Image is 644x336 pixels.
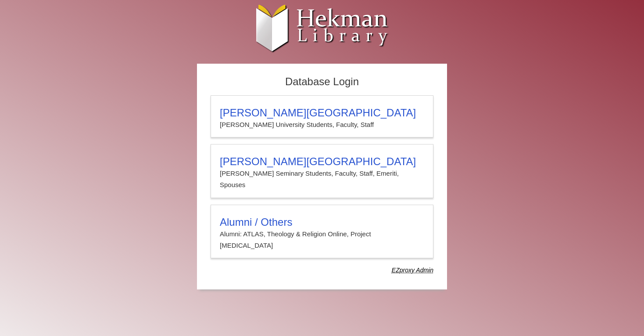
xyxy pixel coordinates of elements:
[220,228,424,252] p: Alumni: ATLAS, Theology & Religion Online, Project [MEDICAL_DATA]
[220,107,424,119] h3: [PERSON_NAME][GEOGRAPHIC_DATA]
[220,119,424,130] p: [PERSON_NAME] University Students, Faculty, Staff
[220,155,424,168] h3: [PERSON_NAME][GEOGRAPHIC_DATA]
[220,216,424,228] h3: Alumni / Others
[211,144,433,198] a: [PERSON_NAME][GEOGRAPHIC_DATA][PERSON_NAME] Seminary Students, Faculty, Staff, Emeriti, Spouses
[220,168,424,191] p: [PERSON_NAME] Seminary Students, Faculty, Staff, Emeriti, Spouses
[220,216,424,252] summary: Alumni / OthersAlumni: ATLAS, Theology & Religion Online, Project [MEDICAL_DATA]
[211,95,433,137] a: [PERSON_NAME][GEOGRAPHIC_DATA][PERSON_NAME] University Students, Faculty, Staff
[392,267,433,274] dfn: Use Alumni login
[206,73,438,91] h2: Database Login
